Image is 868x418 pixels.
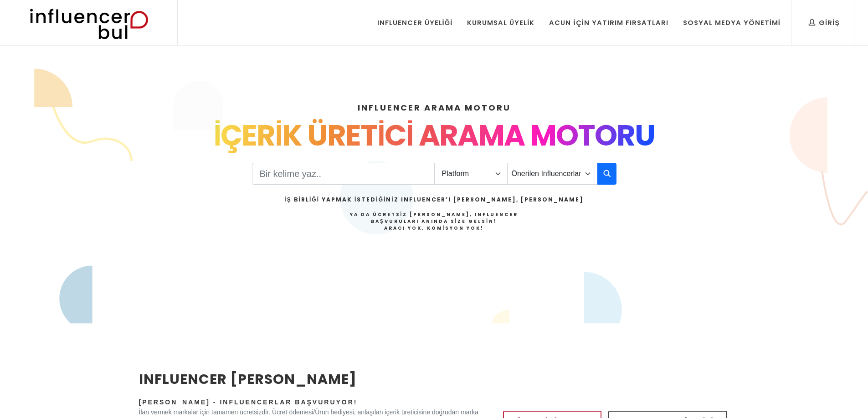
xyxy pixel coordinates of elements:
div: Kurumsal Üyelik [467,18,534,28]
h2: INFLUENCER [PERSON_NAME] [139,369,479,389]
span: [PERSON_NAME] - Influencerlar Başvuruyor! [139,398,358,406]
h2: İş Birliği Yapmak İstediğiniz Influencer’ı [PERSON_NAME], [PERSON_NAME] [284,196,583,204]
div: Influencer Üyeliği [377,18,453,28]
div: Giriş [809,18,840,28]
h4: INFLUENCER ARAMA MOTORU [139,101,729,114]
strong: Aracı Yok, Komisyon Yok! [384,225,484,232]
div: İÇERİK ÜRETİCİ ARAMA MOTORU [139,114,729,157]
div: Acun İçin Yatırım Fırsatları [549,18,668,28]
h4: Ya da Ücretsiz [PERSON_NAME], Influencer Başvuruları Anında Size Gelsin! [284,211,583,232]
input: Search [252,163,435,185]
div: Sosyal Medya Yönetimi [683,18,781,28]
